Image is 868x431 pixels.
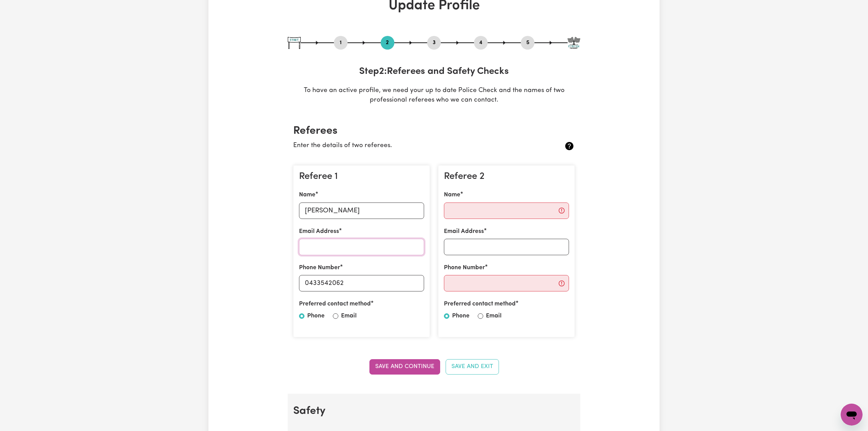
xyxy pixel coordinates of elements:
button: Go to step 2 [381,38,394,47]
label: Email [341,312,357,321]
label: Name [444,191,460,199]
label: Phone Number [299,263,340,272]
label: Phone [307,312,325,321]
h3: Step 2 : Referees and Safety Checks [288,66,580,78]
button: Save and Continue [369,359,440,374]
label: Email Address [444,227,484,236]
label: Phone [452,312,470,321]
h3: Referee 2 [444,171,569,183]
h2: Referees [293,125,575,138]
label: Phone Number [444,263,485,272]
h2: Safety [293,405,575,418]
p: Enter the details of two referees. [293,141,528,151]
p: To have an active profile, we need your up to date Police Check and the names of two professional... [288,86,580,106]
h3: Referee 1 [299,171,424,183]
label: Name [299,191,315,199]
label: Email [486,312,502,321]
label: Preferred contact method [444,300,516,309]
label: Email Address [299,227,339,236]
button: Go to step 4 [474,38,488,47]
button: Go to step 5 [521,38,534,47]
label: Preferred contact method [299,300,371,309]
button: Go to step 1 [334,38,348,47]
button: Go to step 3 [427,38,441,47]
button: Save and Exit [446,359,499,374]
iframe: Button to launch messaging window [841,404,863,426]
